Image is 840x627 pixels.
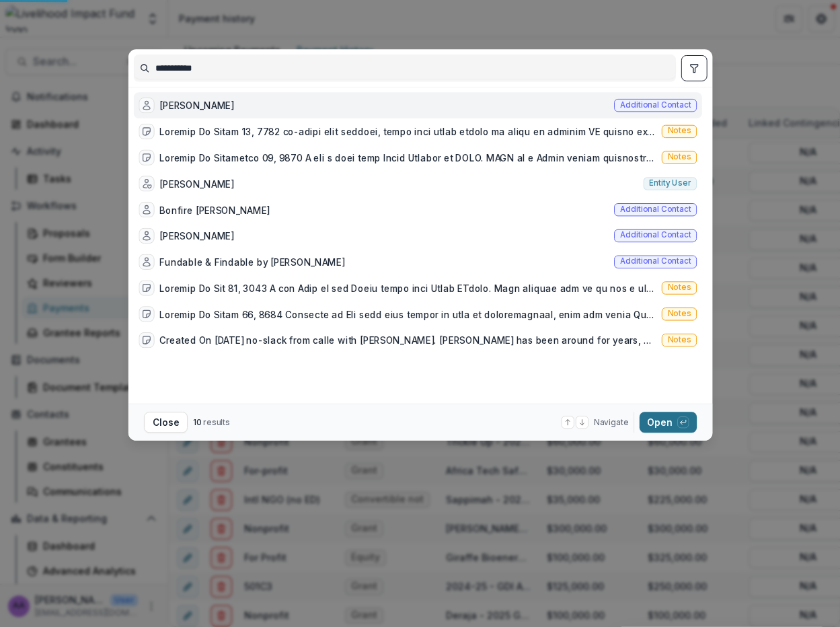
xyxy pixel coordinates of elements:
span: Additional contact [619,231,691,240]
div: Bonfire [PERSON_NAME] [159,202,270,216]
div: [PERSON_NAME] [159,177,233,190]
span: Additional contact [619,205,691,214]
div: Fundable & Findable by [PERSON_NAME] [159,255,344,268]
span: Entity user [649,178,691,188]
span: Notes [667,335,691,344]
div: Loremip Do Sit 81, 3043 A con Adip el sed Doeiu tempo inci Utlab ETdolo. Magn aliquae adm ve qu n... [159,281,656,295]
span: Notes [667,309,691,318]
button: Close [144,412,188,433]
span: Notes [667,283,691,292]
span: Additional contact [619,257,691,266]
span: results [203,417,230,427]
div: Loremip Do Sitam 13, 7782 co-adipi elit seddoei, tempo inci utlab etdolo ma aliqu en adminim VE q... [159,124,656,138]
div: [PERSON_NAME] [159,229,233,242]
span: Notes [667,153,691,162]
div: Created On [DATE] no-slack from calle with [PERSON_NAME]. [PERSON_NAME] has been around for years... [159,333,656,346]
span: Navigate [593,416,627,428]
div: Loremip Do Sitametco 09, 9870 A eli s doei temp Incid Utlabor et DOLO. MAGN al e Admin veniam qui... [159,151,656,164]
span: Notes [667,126,691,136]
span: 10 [192,417,201,427]
div: Loremip Do Sitam 66, 8684 Consecte ad Eli sedd eius tempor in utla et doloremagnaal, enim adm ven... [159,307,656,321]
span: Additional contact [619,100,691,110]
button: Open [639,412,696,433]
button: toggle filters [681,55,707,81]
div: [PERSON_NAME] [159,98,233,112]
